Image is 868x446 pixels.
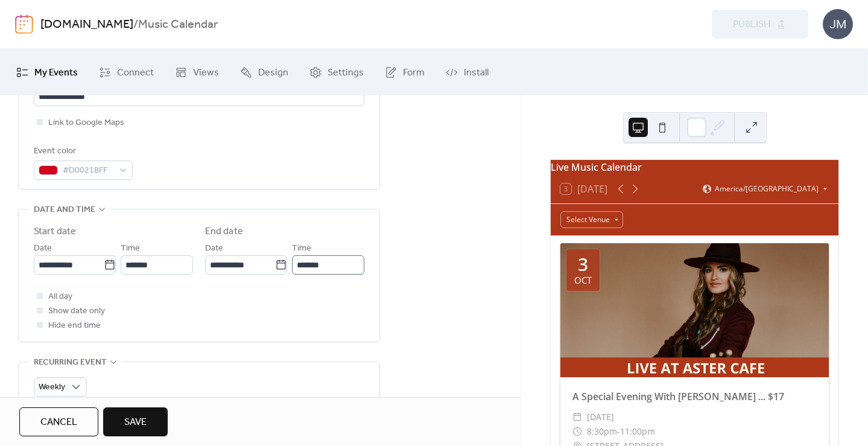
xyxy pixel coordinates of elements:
span: Form [403,63,425,82]
span: - [617,424,620,439]
span: Date [34,241,52,256]
span: Connect [117,63,154,82]
span: Views [193,63,219,82]
span: All day [48,290,72,304]
span: #D0021BFF [63,164,113,178]
a: A Special Evening With [PERSON_NAME] ... $17 [572,390,784,403]
span: [DATE] [587,410,614,424]
span: Date and time [34,203,95,217]
span: Weekly [39,379,65,395]
div: 3 [578,255,588,273]
span: Link to Google Maps [48,116,124,130]
img: logo [15,14,33,34]
b: Music Calendar [138,13,218,36]
span: 8:30pm [587,424,617,439]
span: Hide end time [48,319,101,333]
span: Recurring event [34,355,107,370]
button: Cancel [19,407,98,436]
a: My Events [7,54,87,91]
a: Design [231,54,297,91]
span: Cancel [40,415,77,430]
span: Time [292,241,311,256]
div: Start date [34,225,76,239]
b: / [133,13,138,36]
div: ​ [572,424,582,439]
a: Form [376,54,434,91]
a: [DOMAIN_NAME] [40,13,133,36]
span: 11:00pm [620,424,655,439]
div: End date [205,225,243,239]
div: JM [823,9,853,39]
span: Save [124,415,147,430]
a: Connect [90,54,163,91]
span: Design [258,63,288,82]
a: Settings [300,54,373,91]
a: Install [437,54,498,91]
span: Time [121,241,140,256]
span: Settings [328,63,364,82]
div: ​ [572,410,582,424]
span: America/[GEOGRAPHIC_DATA] [715,185,819,193]
div: Live Music Calendar [551,160,838,174]
button: Save [103,407,168,436]
div: Event color [34,144,130,159]
a: Views [166,54,228,91]
span: My Events [34,63,78,82]
div: Oct [574,276,592,285]
span: Install [464,63,489,82]
span: Date [205,241,223,256]
span: Show date only [48,304,105,319]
